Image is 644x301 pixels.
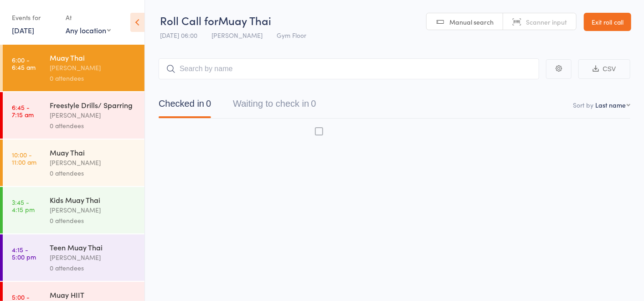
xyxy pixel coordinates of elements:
[584,13,631,31] a: Exit roll call
[311,99,316,109] div: 0
[218,13,271,28] span: Muay Thai
[578,59,630,79] button: CSV
[211,31,263,40] span: [PERSON_NAME]
[50,52,137,62] div: Muay Thai
[160,31,197,40] span: [DATE] 06:00
[12,25,34,35] a: [DATE]
[3,187,144,234] a: 3:45 -4:15 pmKids Muay Thai[PERSON_NAME]0 attendees
[160,13,218,28] span: Roll Call for
[12,56,36,71] time: 6:00 - 6:45 am
[12,10,57,25] div: Events for
[233,94,316,118] button: Waiting to check in0
[12,246,36,260] time: 4:15 - 5:00 pm
[12,151,36,166] time: 10:00 - 11:00 am
[50,62,137,73] div: [PERSON_NAME]
[50,195,137,205] div: Kids Muay Thai
[50,242,137,252] div: Teen Muay Thai
[50,168,137,178] div: 0 attendees
[526,17,567,26] span: Scanner input
[206,99,211,109] div: 0
[50,110,137,120] div: [PERSON_NAME]
[277,31,306,40] span: Gym Floor
[50,100,137,110] div: Freestyle Drills/ Sparring
[50,263,137,273] div: 0 attendees
[66,10,111,25] div: At
[50,157,137,168] div: [PERSON_NAME]
[50,120,137,131] div: 0 attendees
[159,94,211,118] button: Checked in0
[595,100,626,109] div: Last name
[3,140,144,186] a: 10:00 -11:00 amMuay Thai[PERSON_NAME]0 attendees
[449,17,494,26] span: Manual search
[50,290,137,300] div: Muay HIIT
[12,104,34,118] time: 6:45 - 7:15 am
[12,198,35,213] time: 3:45 - 4:15 pm
[3,92,144,139] a: 6:45 -7:15 amFreestyle Drills/ Sparring[PERSON_NAME]0 attendees
[573,100,593,109] label: Sort by
[50,147,137,157] div: Muay Thai
[159,58,539,79] input: Search by name
[50,205,137,215] div: [PERSON_NAME]
[3,234,144,281] a: 4:15 -5:00 pmTeen Muay Thai[PERSON_NAME]0 attendees
[50,73,137,83] div: 0 attendees
[50,215,137,226] div: 0 attendees
[50,252,137,263] div: [PERSON_NAME]
[66,25,111,35] div: Any location
[3,45,144,91] a: 6:00 -6:45 amMuay Thai[PERSON_NAME]0 attendees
